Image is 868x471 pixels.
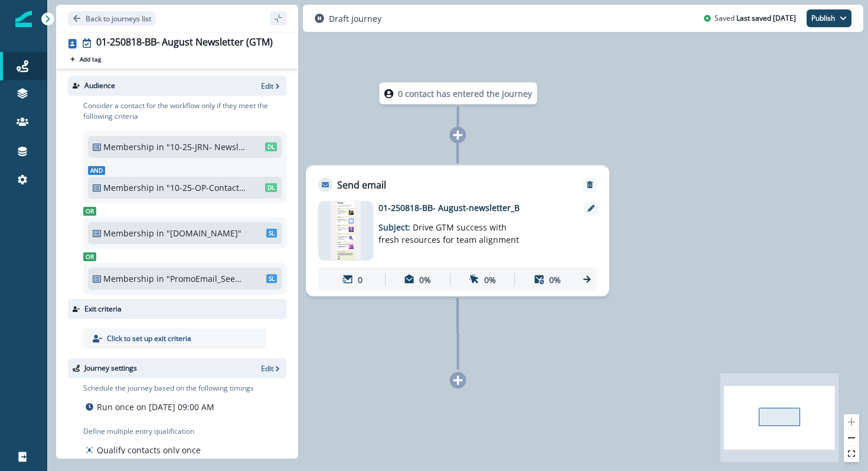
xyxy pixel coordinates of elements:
p: Edit [261,81,273,91]
p: Send email [337,178,386,192]
p: 0% [419,273,431,285]
button: Remove [580,181,599,189]
img: Inflection [15,11,32,27]
p: Edit [261,363,273,373]
p: 0% [484,273,496,285]
p: Membership [103,141,154,153]
p: 0 contact has entered the journey [398,87,532,100]
div: Send emailRemoveemail asset unavailable01-250818-BB- August-newsletter_BSubject: Drive GTM succes... [306,165,609,297]
span: SL [266,229,277,238]
span: Drive GTM success with fresh resources for team alignment [378,222,519,245]
p: Last saved [DATE] [736,13,796,24]
p: Consider a contact for the workflow only if they meet the following criteria [83,100,286,122]
g: Edge from f826f6d5-188d-4bee-b429-6a90235d3d77 to node-add-under-0ae993d1-8cf7-4a13-b09a-669d49d7... [458,298,458,370]
p: Click to set up exit criteria [107,333,191,344]
span: DL [265,142,277,151]
p: Membership [103,272,154,285]
span: Or [83,207,96,216]
p: in [156,141,164,153]
p: Back to journeys list [86,14,151,24]
p: Subject: [378,214,526,246]
span: SL [266,274,277,283]
p: Run once on [DATE] 09:00 AM [97,401,214,413]
p: Qualify contacts only once [97,444,201,456]
p: "PromoEmail_SeedList_0225" [167,272,246,285]
img: email asset unavailable [331,202,361,261]
p: Schedule the journey based on the following timings [83,383,254,394]
button: Publish [807,9,851,27]
span: DL [265,183,277,192]
p: "[DOMAIN_NAME]" [167,227,246,239]
p: "10-25-JRN- Newsletter (GTM only)" [167,141,246,153]
p: Membership [103,181,154,194]
span: Or [83,252,96,261]
button: Edit [261,363,282,373]
p: in [156,227,164,239]
button: Go back [68,11,156,26]
p: Exit criteria [84,304,122,314]
p: Draft journey [329,12,381,25]
p: 0 [358,273,363,285]
button: zoom out [844,430,859,446]
div: 01-250818-BB- August Newsletter (GTM) [96,37,273,50]
p: Define multiple entry qualification [83,426,203,437]
p: Audience [84,80,115,91]
p: Membership [103,227,154,239]
p: in [156,272,164,285]
p: Journey settings [84,363,137,373]
p: "10-25-OP-Contactable" [167,181,246,194]
button: sidebar collapse toggle [270,11,286,25]
p: Saved [714,13,735,24]
button: Edit [261,81,282,91]
p: in [156,181,164,194]
p: 01-250818-BB- August-newsletter_B [378,202,567,214]
button: fit view [844,446,859,462]
g: Edge from node-dl-count to f826f6d5-188d-4bee-b429-6a90235d3d77 [458,107,458,164]
p: Add tag [80,56,101,63]
span: And [88,166,105,175]
div: 0 contact has entered the journey [345,83,572,105]
button: Add tag [68,54,103,64]
p: 0% [549,273,561,285]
